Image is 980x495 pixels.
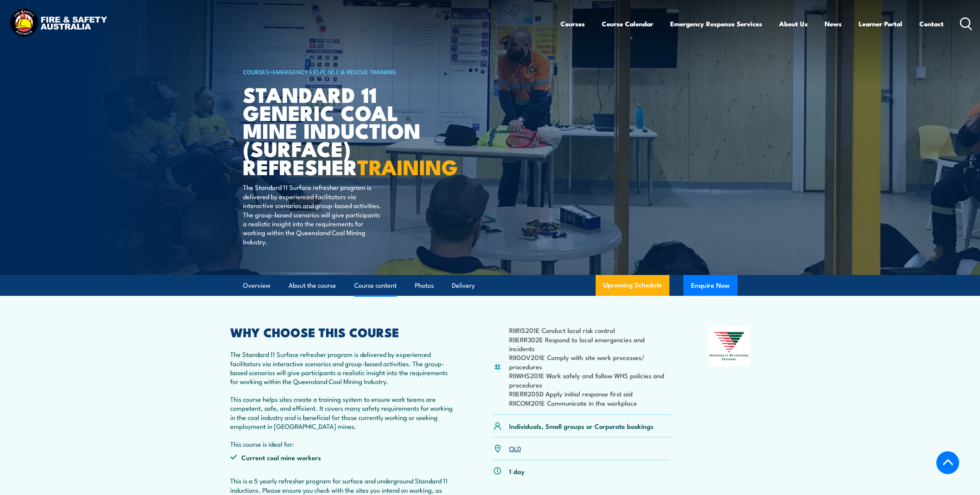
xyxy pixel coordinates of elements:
a: Emergency Response & Rescue Training [273,67,396,76]
li: RIIWHS201E Work safely and follow WHS policies and procedures [509,371,671,389]
a: About the course [289,275,336,296]
p: This course helps sites create a training system to ensure work teams are competent, safe, and ef... [230,394,456,431]
li: RIIRIS201E Conduct local risk control [509,326,671,335]
a: Learner Portal [859,14,902,34]
a: News [825,14,842,34]
li: RIIERR205D Apply initial response first aid [509,389,671,398]
a: Course content [354,275,397,296]
p: The Standard 11 Surface refresher program is delivered by experienced facilitators via interactiv... [230,350,456,386]
li: RIICOM201E Communicate in the workplace [509,398,671,407]
li: Current coal mine workers [230,453,343,462]
a: Upcoming Schedule [596,275,669,296]
a: Contact [919,14,944,34]
button: Enquire Now [683,275,737,296]
a: Overview [243,275,270,296]
a: QLD [509,444,521,453]
a: Course Calendar [602,14,653,34]
h6: > [243,67,434,76]
p: 1 day [509,467,525,476]
a: Delivery [452,275,475,296]
p: The Standard 11 Surface refresher program is delivered by experienced facilitators via interactiv... [243,183,384,246]
a: COURSES [243,67,269,76]
a: Courses [560,14,585,34]
p: Individuals, Small groups or Corporate bookings [509,422,654,430]
li: RIIGOV201E Comply with site work processes/ procedures [509,353,671,371]
a: Photos [415,275,434,296]
strong: TRAINING [357,150,458,182]
li: RIIERR302E Respond to local emergencies and incidents [509,335,671,353]
img: Nationally Recognised Training logo. [708,326,750,366]
h1: Standard 11 Generic Coal Mine Induction (Surface) Refresher [243,85,434,176]
a: Emergency Response Services [670,14,762,34]
a: About Us [779,14,808,34]
h2: WHY CHOOSE THIS COURSE [230,326,456,337]
p: This course is ideal for: [230,439,456,448]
